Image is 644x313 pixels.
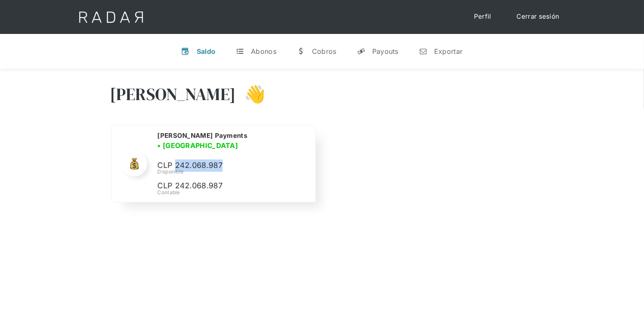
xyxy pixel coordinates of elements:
[236,84,265,105] h3: 👋
[157,168,305,176] div: Disponible
[434,47,463,56] div: Exportar
[197,47,216,56] div: Saldo
[312,47,337,56] div: Cobros
[297,47,305,56] div: w
[508,8,568,25] a: Cerrar sesión
[157,159,284,172] p: CLP 242.068.987
[236,47,244,56] div: t
[251,47,276,56] div: Abonos
[372,47,399,56] div: Payouts
[181,47,190,56] div: v
[110,84,236,105] h3: [PERSON_NAME]
[157,140,238,151] h3: • [GEOGRAPHIC_DATA]
[157,180,284,192] p: CLP 242.068.987
[466,8,500,25] a: Perfil
[357,47,365,56] div: y
[419,47,427,56] div: n
[157,189,305,196] div: Contable
[157,131,247,140] h2: [PERSON_NAME] Payments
